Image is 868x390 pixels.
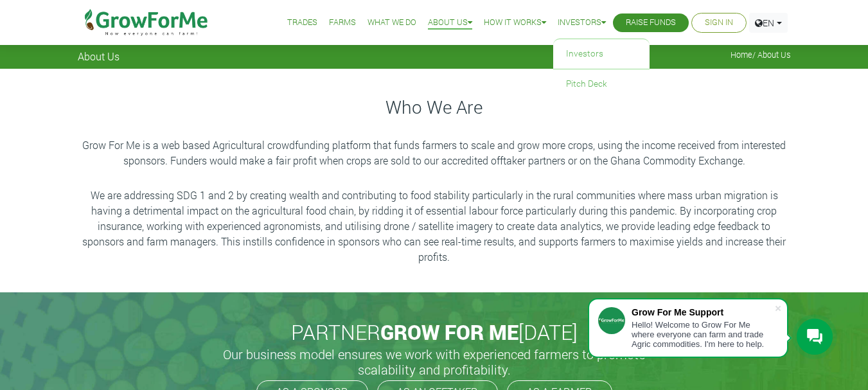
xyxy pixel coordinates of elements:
a: What We Do [368,16,416,30]
span: / About Us [731,50,791,60]
span: GROW FOR ME [380,318,518,346]
a: Raise Funds [626,16,676,30]
h3: Who We Are [80,96,789,118]
h5: Our business model ensures we work with experienced farmers to promote scalability and profitabil... [209,346,659,377]
a: Investors [553,39,650,69]
a: Trades [287,16,317,30]
p: We are addressing SDG 1 and 2 by creating wealth and contributing to food stability particularly ... [80,188,789,265]
span: About Us [78,50,120,62]
p: Grow For Me is a web based Agricultural crowdfunding platform that funds farmers to scale and gro... [80,137,789,168]
a: Farms [329,16,356,30]
div: Grow For Me Support [632,307,774,317]
a: Home [731,49,752,60]
div: Hello! Welcome to Grow For Me where everyone can farm and trade Agric commodities. I'm here to help. [632,320,774,349]
a: About Us [428,16,472,30]
a: EN [749,13,788,33]
a: Sign In [705,16,733,30]
a: Investors [558,16,606,30]
a: How it Works [484,16,546,30]
h2: PARTNER [DATE] [83,320,786,344]
a: Pitch Deck [553,69,650,99]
